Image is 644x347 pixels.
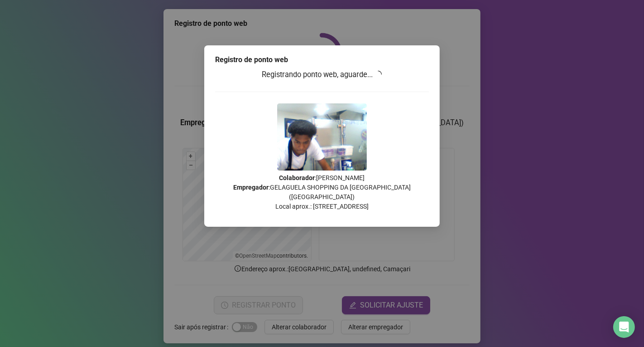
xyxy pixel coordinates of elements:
img: 9k= [277,103,367,171]
p: : [PERSON_NAME] : GELAGUELA SHOPPING DA [GEOGRAPHIC_DATA] ([GEOGRAPHIC_DATA]) Local aprox.: [STRE... [215,173,429,211]
strong: Empregador [233,184,269,191]
div: Registro de ponto web [215,54,429,65]
div: Open Intercom Messenger [613,316,635,338]
span: loading [375,71,382,78]
h3: Registrando ponto web, aguarde... [215,69,429,81]
strong: Colaborador [279,174,315,181]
